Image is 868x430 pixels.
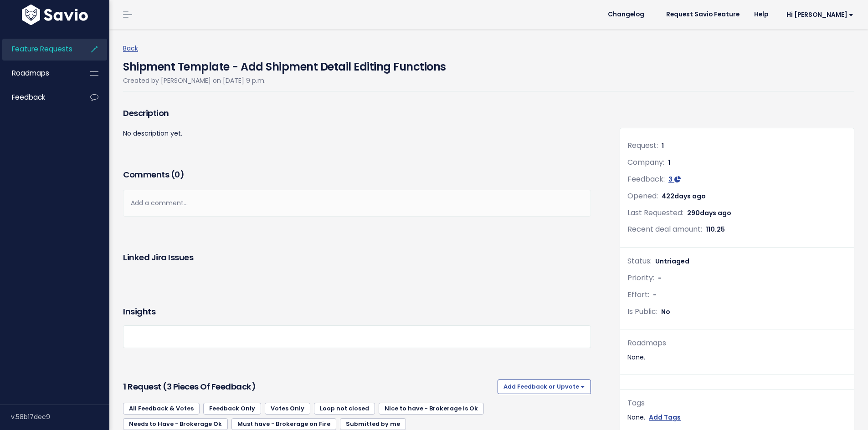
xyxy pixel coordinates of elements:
a: Add Tags [649,412,681,423]
a: Votes Only [265,403,310,415]
a: Roadmaps [2,63,76,84]
a: All Feedback & Votes [123,403,200,415]
a: Needs to Have - Brokerage Ok [123,418,228,430]
a: Feature Requests [2,39,76,60]
a: Nice to have - Brokerage is Ok [379,403,484,415]
span: Priority: [627,273,654,283]
span: 0 [175,169,180,180]
span: Company: [627,157,664,167]
span: Request: [627,140,658,151]
img: logo-white.9d6f32f41409.svg [20,5,90,25]
span: days ago [674,192,706,201]
span: Untriaged [655,257,689,266]
span: days ago [700,208,731,218]
span: Opened: [627,191,658,201]
span: 290 [687,208,731,218]
a: 3 [668,175,681,184]
a: Feedback [2,87,76,108]
h3: Insights [123,305,155,318]
p: No description yet. [123,128,591,139]
div: Add a comment... [123,190,591,217]
span: 1 [662,141,664,150]
span: - [658,273,662,283]
h3: Linked Jira issues [123,251,193,264]
h3: Description [123,107,591,120]
div: Roadmaps [627,337,847,350]
span: Feedback: [627,174,665,184]
h4: Shipment Template - Add Shipment Detail Editing Functions [123,54,446,75]
a: Hi [PERSON_NAME] [776,8,861,22]
span: Hi [PERSON_NAME] [786,11,853,18]
div: None. [627,352,847,363]
a: Help [747,8,776,21]
span: 1 [668,158,670,167]
div: v.58b17dec9 [11,405,109,429]
a: Request Savio Feature [659,8,747,21]
button: Add Feedback or Upvote [498,379,591,394]
a: Must have - Brokerage on Fire [231,418,336,430]
span: Feedback [12,92,45,102]
span: Feature Requests [12,44,72,54]
a: Loop not closed [314,403,375,415]
span: - [653,290,657,299]
span: 422 [662,192,706,201]
span: 110.25 [706,225,725,234]
span: Changelog [608,11,644,18]
a: Back [123,44,138,53]
span: Recent deal amount: [627,224,702,234]
a: Submitted by me [340,418,406,430]
a: Feedback Only [203,403,261,415]
span: Status: [627,256,652,266]
span: Roadmaps [12,68,49,78]
span: Last Requested: [627,207,683,218]
span: 3 [668,175,673,184]
span: Created by [PERSON_NAME] on [DATE] 9 p.m. [123,76,266,85]
span: Is Public: [627,306,657,317]
div: None. [627,412,847,423]
div: Tags [627,397,847,410]
h3: Comments ( ) [123,168,591,181]
span: Effort: [627,289,649,300]
h3: 1 Request (3 pieces of Feedback) [123,380,494,393]
span: No [661,307,670,316]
